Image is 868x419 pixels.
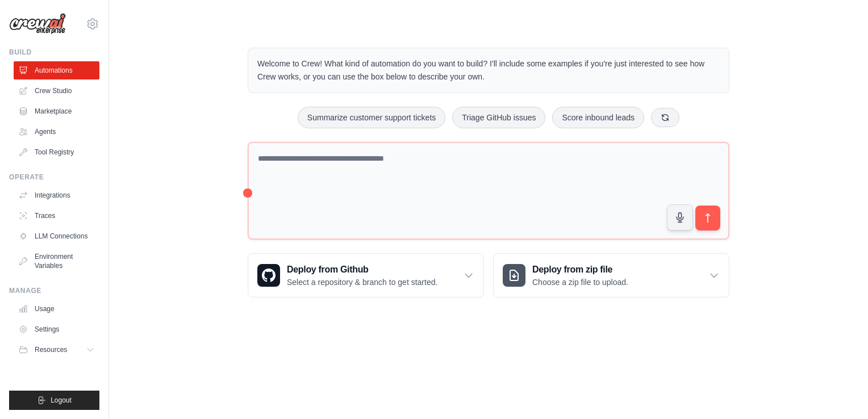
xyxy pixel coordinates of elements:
[14,300,99,318] a: Usage
[14,82,99,100] a: Crew Studio
[452,107,545,128] button: Triage GitHub issues
[14,320,99,338] a: Settings
[660,317,683,326] span: Step 1
[833,315,842,324] button: Close walkthrough
[14,248,99,275] a: Environment Variables
[651,350,827,387] p: Describe the automation you want to build, select an example option, or use the microphone to spe...
[287,263,437,276] h3: Deploy from Github
[9,13,66,35] img: Logo
[14,341,99,359] button: Resources
[287,276,437,288] p: Select a repository & branch to get started.
[14,207,99,225] a: Traces
[14,186,99,204] a: Integrations
[552,107,644,128] button: Score inbound leads
[651,330,827,345] h3: Create an automation
[9,391,99,410] button: Logout
[9,286,99,295] div: Manage
[51,396,72,405] span: Logout
[532,276,628,288] p: Choose a zip file to upload.
[14,227,99,245] a: LLM Connections
[14,102,99,120] a: Marketplace
[35,345,67,354] span: Resources
[9,173,99,182] div: Operate
[14,61,99,79] a: Automations
[532,263,628,276] h3: Deploy from zip file
[9,48,99,57] div: Build
[14,123,99,141] a: Agents
[14,143,99,161] a: Tool Registry
[257,57,720,83] p: Welcome to Crew! What kind of automation do you want to build? I'll include some examples if you'...
[298,107,445,128] button: Summarize customer support tickets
